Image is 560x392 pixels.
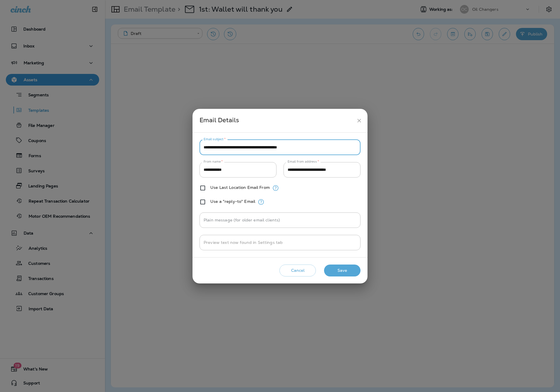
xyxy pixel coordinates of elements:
div: Email Details [199,115,354,126]
label: Email subject [204,137,226,141]
button: close [354,115,365,126]
button: Save [324,265,360,276]
button: Cancel [279,265,316,276]
label: Use a "reply-to" Email [210,199,255,204]
label: Email from address [288,159,319,164]
label: Use Last Location Email From [210,185,270,190]
label: From name [204,159,223,164]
